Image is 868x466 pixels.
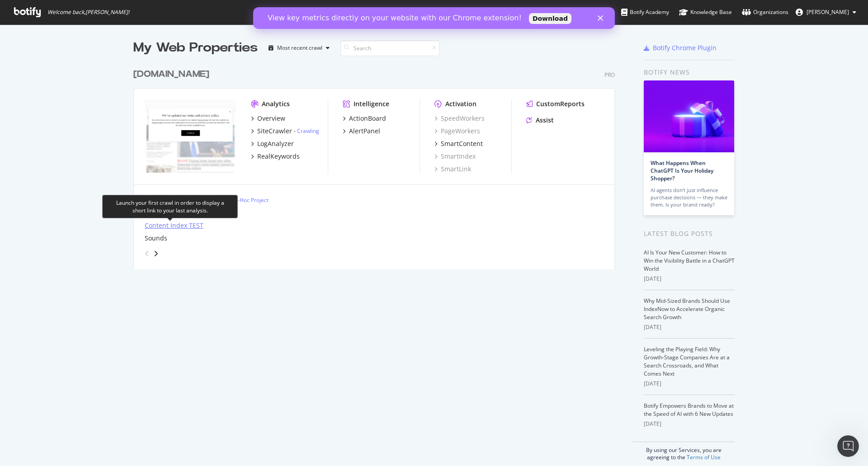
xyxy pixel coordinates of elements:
a: CustomReports [526,99,585,108]
div: My Web Properties [133,39,258,57]
div: By using our Services, you are agreeing to the [632,442,735,461]
input: Search [340,40,440,56]
button: [PERSON_NAME] [788,5,863,19]
div: - [294,127,319,135]
a: RealKeywords [251,152,300,161]
div: LogAnalyzer [257,139,294,148]
div: Analytics [262,99,290,108]
div: AlertPanel [349,127,380,136]
a: Botify Empowers Brands to Move at the Speed of AI with 6 New Updates [644,402,734,418]
span: Welcome back, [PERSON_NAME] ! [47,9,129,16]
a: Assist [526,116,554,125]
a: Sounds [145,234,167,243]
div: New Ad-Hoc Project [218,196,269,204]
button: Most recent crawl [265,41,333,55]
a: Overview [251,114,285,123]
a: Leveling the Playing Field: Why Growth-Stage Companies Are at a Search Crossroads, and What Comes... [644,345,730,377]
a: SmartLink [434,165,471,174]
div: Launch your first crawl in order to display a short link to your last analysis. [110,199,230,214]
div: Intelligence [354,99,389,108]
div: angle-left [141,246,153,261]
div: Activation [445,99,476,108]
a: SmartContent [434,139,483,148]
span: Colin Ingram [807,8,849,16]
a: New Ad-Hoc Project [212,196,269,204]
a: SiteCrawler- Crawling [251,127,319,136]
div: Botify news [644,67,735,77]
div: [DATE] [644,323,735,331]
img: www.bbc.com [145,99,236,173]
a: Botify Chrome Plugin [644,43,717,52]
a: AI Is Your New Customer: How to Win the Visibility Battle in a ChatGPT World [644,249,735,273]
div: [DATE] [644,380,735,388]
div: [DOMAIN_NAME] [133,68,209,81]
div: Assist [536,116,554,125]
a: Content Index TEST [145,221,203,230]
div: angle-right [153,249,159,258]
div: Botify Academy [621,8,669,17]
div: Botify Chrome Plugin [653,43,717,52]
a: PageWorkers [434,127,480,136]
div: RealKeywords [257,152,300,161]
a: SmartIndex [434,152,476,161]
img: What Happens When ChatGPT Is Your Holiday Shopper? [644,80,734,152]
a: Why Mid-Sized Brands Should Use IndexNow to Accelerate Organic Search Growth [644,297,730,321]
div: Knowledge Base [679,8,732,17]
a: ActionBoard [343,114,386,123]
div: AI agents don’t just influence purchase decisions — they make them. Is your brand ready? [651,187,727,208]
a: AlertPanel [343,127,380,136]
a: SpeedWorkers [434,114,485,123]
div: [DATE] [644,420,735,428]
a: Terms of Use [687,453,721,461]
a: [DOMAIN_NAME] [133,68,213,81]
iframe: Intercom live chat banner [253,7,615,29]
div: Close [344,8,354,14]
a: What Happens When ChatGPT Is Your Holiday Shopper? [651,159,713,182]
div: SmartContent [441,139,483,148]
div: [DATE] [644,275,735,283]
div: grid [133,57,622,269]
a: Crawling [297,127,319,135]
div: Most recent crawl [277,45,322,51]
div: ActionBoard [349,114,386,123]
div: Pro [604,71,615,79]
div: Overview [257,114,285,123]
div: SiteCrawler [257,127,292,136]
div: Latest Blog Posts [644,229,735,239]
div: CustomReports [536,99,585,108]
div: Organizations [742,8,788,17]
iframe: Intercom live chat [837,435,859,457]
a: LogAnalyzer [251,139,294,148]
